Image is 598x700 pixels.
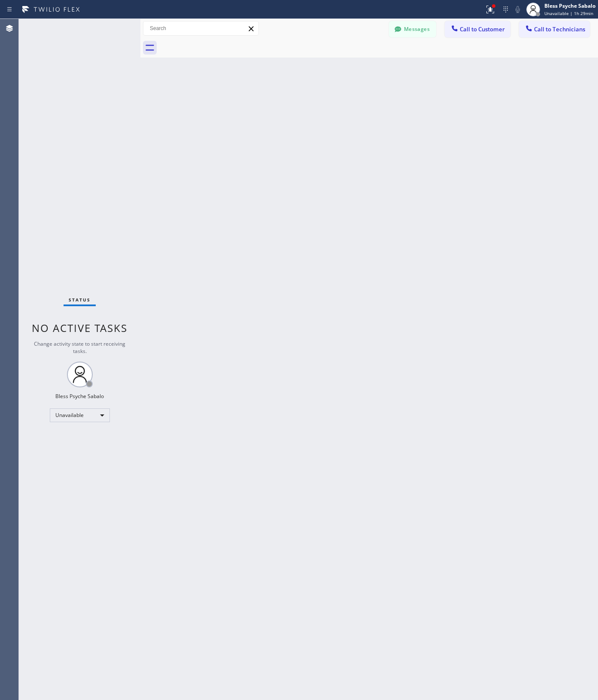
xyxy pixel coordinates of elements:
button: Call to Customer [445,21,510,37]
span: Change activity state to start receiving tasks. [34,340,125,355]
button: Call to Technicians [519,21,590,37]
span: Unavailable | 1h 29min [544,10,593,16]
div: Bless Psyche Sabalo [544,2,595,9]
span: Call to Customer [460,25,505,33]
button: Messages [389,21,436,37]
input: Search [143,21,258,35]
div: Unavailable [50,408,110,422]
button: Mute [512,3,524,15]
span: Call to Technicians [534,25,585,33]
span: No active tasks [32,321,127,335]
span: Status [69,297,91,303]
div: Bless Psyche Sabalo [55,393,104,400]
